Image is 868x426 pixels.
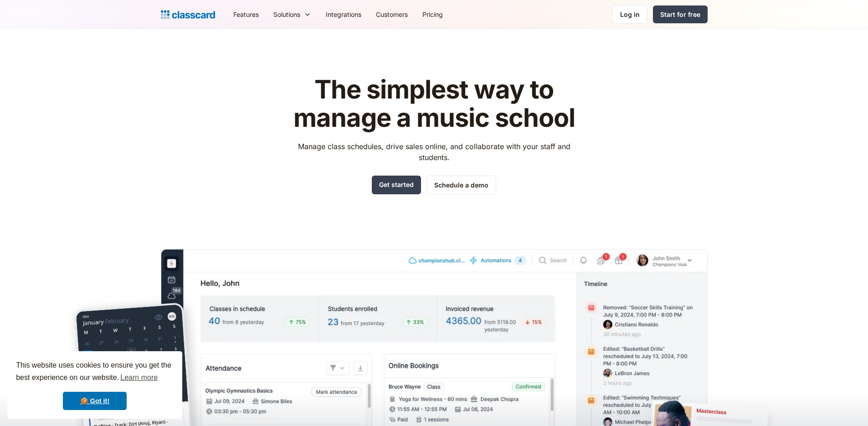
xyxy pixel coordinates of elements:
div: Solutions [273,10,300,19]
div: Solutions [266,4,318,25]
a: Start for free [653,5,708,23]
a: Pricing [415,4,450,25]
div: Start for free [660,10,700,19]
p: Manage class schedules, drive sales online, and collaborate with your staff and students. [289,141,579,163]
div: cookieconsent [7,351,182,419]
a: Features [226,4,266,25]
a: Get started [372,176,421,194]
a: learn more about cookies [119,371,159,384]
span: This website uses cookies to ensure you get the best experience on our website. [16,360,174,384]
a: Integrations [318,4,369,25]
a: dismiss cookie message [63,392,127,410]
h1: The simplest way to manage a music school [289,76,579,132]
a: Logo [161,8,215,21]
a: Schedule a demo [426,176,496,194]
a: Customers [369,4,415,25]
div: Log in [620,10,640,19]
a: Log in [612,5,647,24]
